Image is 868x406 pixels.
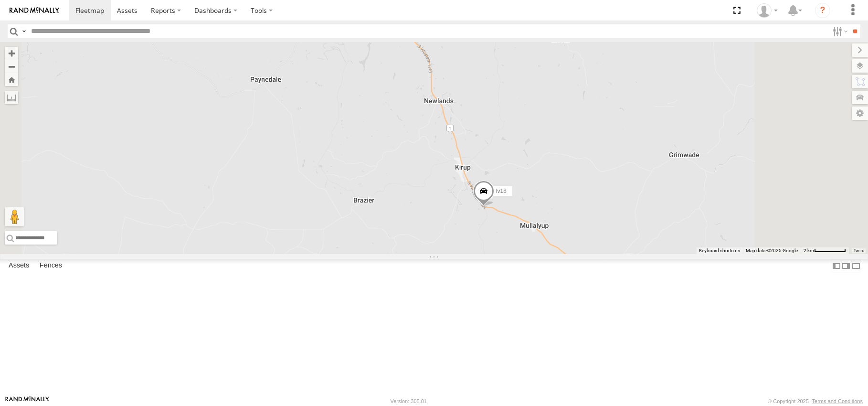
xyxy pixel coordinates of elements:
[5,60,18,73] button: Zoom out
[391,398,427,404] div: Version: 305.01
[5,207,24,226] button: Drag Pegman onto the map to open Street View
[20,24,28,38] label: Search Query
[832,259,841,273] label: Dock Summary Table to the Left
[5,47,18,60] button: Zoom in
[496,188,507,194] span: lv18
[801,247,849,254] button: Map Scale: 2 km per 63 pixels
[812,398,863,404] a: Terms and Conditions
[753,3,781,18] div: Sandra Machin
[35,259,67,273] label: Fences
[768,398,863,404] div: © Copyright 2025 -
[851,259,861,273] label: Hide Summary Table
[854,249,864,253] a: Terms
[5,73,18,86] button: Zoom Home
[815,3,830,18] i: ?
[852,107,868,120] label: Map Settings
[829,24,849,38] label: Search Filter Options
[4,259,34,273] label: Assets
[804,248,814,253] span: 2 km
[5,91,18,104] label: Measure
[699,247,740,254] button: Keyboard shortcuts
[841,259,851,273] label: Dock Summary Table to the Right
[5,396,49,406] a: Visit our Website
[746,248,798,253] span: Map data ©2025 Google
[10,7,59,14] img: rand-logo.svg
